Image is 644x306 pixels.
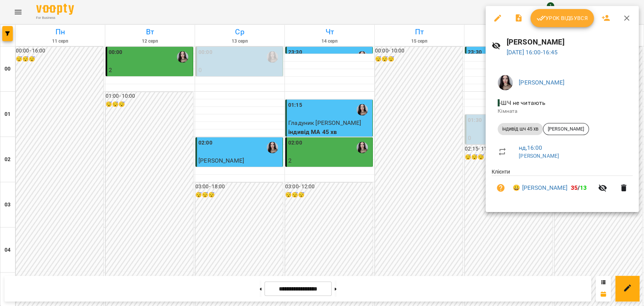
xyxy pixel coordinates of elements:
a: 😀 [PERSON_NAME] [513,183,567,192]
span: - ШЧ не читають [498,99,547,106]
a: [PERSON_NAME] [519,79,564,86]
h6: [PERSON_NAME] [507,36,633,48]
span: індивід шч 45 хв [498,126,543,132]
span: 13 [580,184,587,191]
button: Візит ще не сплачено. Додати оплату? [492,179,510,197]
a: [DATE] 16:00-16:45 [507,49,558,56]
a: [PERSON_NAME] [519,153,559,159]
span: 35 [570,184,577,191]
b: / [570,184,587,191]
span: Урок відбувся [536,14,588,23]
ul: Клієнти [492,168,633,203]
button: Урок відбувся [530,9,594,27]
a: нд , 16:00 [519,144,542,151]
div: [PERSON_NAME] [543,123,589,135]
img: 23d2127efeede578f11da5c146792859.jpg [498,75,513,90]
span: [PERSON_NAME] [543,126,589,132]
p: Кімната [498,108,627,115]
